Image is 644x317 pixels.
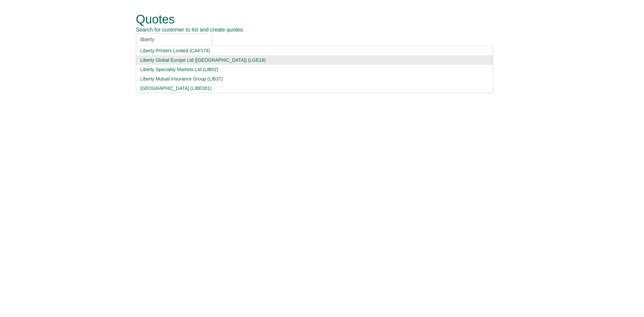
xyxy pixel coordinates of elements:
[140,66,489,73] div: Liberty Speciality Markets Ltd (LIB02)
[136,27,244,33] span: Search for customer to list and create quotes:
[136,13,493,26] h1: Quotes
[140,47,489,54] div: Liberty Printers Limited (CAP174)
[140,75,489,82] div: Liberty Mutual Insurance Group (LIB37)
[140,85,489,92] div: [GEOGRAPHIC_DATA] (LIBE001)
[140,57,489,63] div: Liberty Global Europe Ltd ([GEOGRAPHIC_DATA]) (LGE16)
